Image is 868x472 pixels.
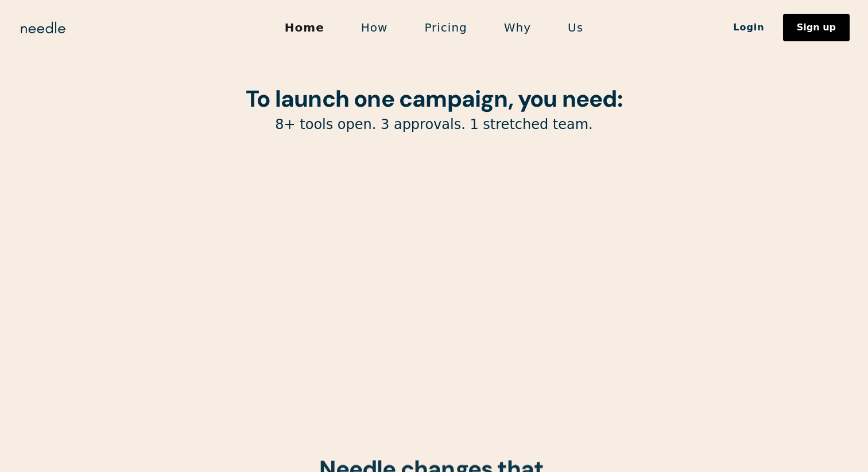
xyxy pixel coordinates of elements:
[266,15,343,40] a: Home
[715,18,783,37] a: Login
[486,15,549,40] a: Why
[141,116,727,134] p: 8+ tools open. 3 approvals. 1 stretched team.
[343,15,406,40] a: How
[406,15,485,40] a: Pricing
[549,15,602,40] a: Us
[783,14,850,41] a: Sign up
[246,84,622,114] strong: To launch one campaign, you need:
[797,23,836,32] div: Sign up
